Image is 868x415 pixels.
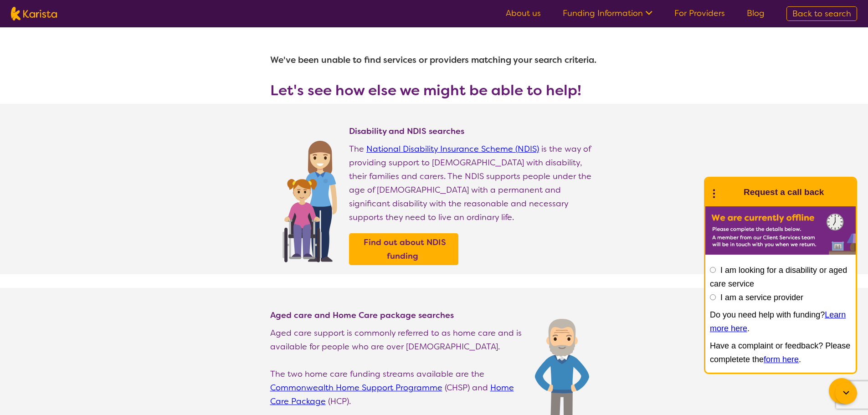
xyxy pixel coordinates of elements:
a: About us [506,8,541,19]
p: The is the way of providing support to [DEMOGRAPHIC_DATA] with disability, their families and car... [349,142,598,224]
a: form here [764,355,799,364]
h1: Request a call back [744,185,824,199]
h4: Aged care and Home Care package searches [270,310,526,321]
button: Channel Menu [829,378,854,404]
span: Back to search [792,8,851,19]
a: Back to search [786,6,857,21]
a: Commonwealth Home Support Programme [270,382,442,393]
h1: We've been unable to find services or providers matching your search criteria. [270,49,598,71]
img: Karista offline chat form to request call back [705,206,856,255]
a: Find out about NDIS funding [351,236,456,263]
a: National Disability Insurance Scheme (NDIS) [366,143,539,154]
a: Blog [747,8,765,19]
b: Find out about NDIS funding [364,237,446,261]
h3: Let's see how else we might be able to help! [270,82,598,98]
h4: Disability and NDIS searches [349,126,598,137]
p: Aged care support is commonly referred to as home care and is available for people who are over [... [270,326,526,354]
p: The two home care funding streams available are the (CHSP) and (HCP). [270,367,526,408]
img: Karista [720,183,738,201]
label: I am a service provider [720,293,803,302]
p: Do you need help with funding? . [710,308,851,335]
p: Have a complaint or feedback? Please completete the . [710,339,851,366]
img: Karista logo [11,7,57,20]
img: Find NDIS and Disability services and providers [279,135,340,262]
a: Funding Information [563,8,652,19]
label: I am looking for a disability or aged care service [710,266,847,288]
a: For Providers [674,8,725,19]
